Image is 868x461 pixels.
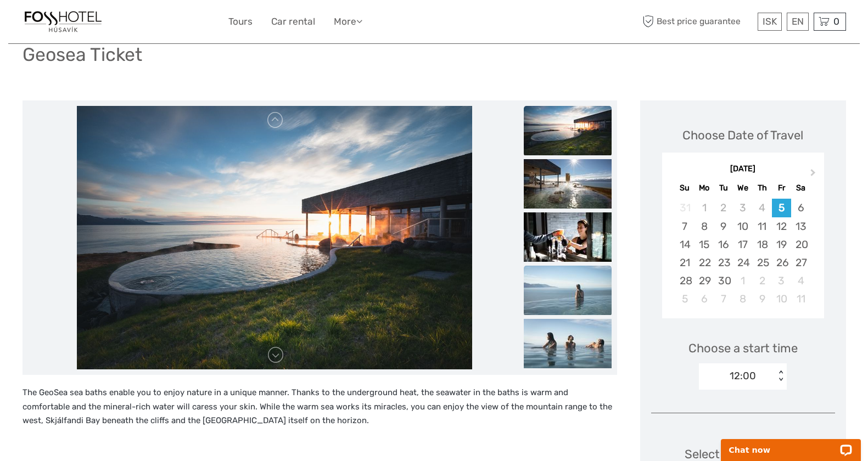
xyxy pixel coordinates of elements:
[714,235,733,254] div: Choose Tuesday, September 16th, 2025
[753,272,772,290] div: Choose Thursday, October 2nd, 2025
[334,14,362,30] a: More
[228,14,253,30] a: Tours
[714,217,733,235] div: Choose Tuesday, September 9th, 2025
[753,235,772,254] div: Choose Thursday, September 18th, 2025
[695,254,714,272] div: Choose Monday, September 22nd, 2025
[714,181,733,195] div: Tu
[77,106,472,369] img: 5c3d5a5e45a440cab19cf5ddfb0ccbc7_main_slider.jpeg
[640,13,755,31] span: Best price guarantee
[753,290,772,308] div: Choose Thursday, October 9th, 2025
[524,319,612,368] img: 671913b532924247b141da3602f9fabb_slider_thumbnail.jpeg
[675,181,695,195] div: Su
[733,235,752,254] div: Choose Wednesday, September 17th, 2025
[675,254,695,272] div: Choose Sunday, September 21st, 2025
[772,217,791,235] div: Choose Friday, September 12th, 2025
[791,199,810,217] div: Choose Saturday, September 6th, 2025
[714,426,868,461] iframe: LiveChat chat widget
[730,369,756,383] div: 12:00
[524,212,612,262] img: df10c8ce85b741059d41c710f85f35bc_slider_thumbnail.jpg
[688,340,798,357] span: Choose a start time
[682,127,803,144] div: Choose Date of Travel
[733,199,752,217] div: Not available Wednesday, September 3rd, 2025
[271,14,315,30] a: Car rental
[791,290,810,308] div: Choose Saturday, October 11th, 2025
[675,235,695,254] div: Choose Sunday, September 14th, 2025
[791,235,810,254] div: Choose Saturday, September 20th, 2025
[772,199,791,217] div: Choose Friday, September 5th, 2025
[695,217,714,235] div: Choose Monday, September 8th, 2025
[662,164,824,175] div: [DATE]
[695,290,714,308] div: Choose Monday, October 6th, 2025
[695,181,714,195] div: Mo
[675,199,695,217] div: Not available Sunday, August 31st, 2025
[772,254,791,272] div: Choose Friday, September 26th, 2025
[772,235,791,254] div: Choose Friday, September 19th, 2025
[714,199,733,217] div: Not available Tuesday, September 2nd, 2025
[23,386,617,428] p: The GeoSea sea baths enable you to enjoy nature in a unique manner. Thanks to the underground hea...
[832,16,841,27] span: 0
[753,254,772,272] div: Choose Thursday, September 25th, 2025
[805,166,823,184] button: Next Month
[23,8,104,35] img: 1330-f5917f26-f8de-4a6f-81e9-1a2afbf85b40_logo_small.jpg
[772,290,791,308] div: Choose Friday, October 10th, 2025
[524,159,612,209] img: 4c822695a6ea4034a5710dad4b283ab8_slider_thumbnail.jpg
[772,181,791,195] div: Fr
[753,217,772,235] div: Choose Thursday, September 11th, 2025
[791,272,810,290] div: Choose Saturday, October 4th, 2025
[675,272,695,290] div: Choose Sunday, September 28th, 2025
[733,272,752,290] div: Choose Wednesday, October 1st, 2025
[753,199,772,217] div: Not available Thursday, September 4th, 2025
[524,106,612,155] img: 5c3d5a5e45a440cab19cf5ddfb0ccbc7_slider_thumbnail.jpeg
[665,199,820,308] div: month 2025-09
[733,290,752,308] div: Choose Wednesday, October 8th, 2025
[787,13,809,31] div: EN
[695,199,714,217] div: Not available Monday, September 1st, 2025
[791,181,810,195] div: Sa
[695,235,714,254] div: Choose Monday, September 15th, 2025
[733,254,752,272] div: Choose Wednesday, September 24th, 2025
[23,43,142,66] h1: Geosea Ticket
[733,181,752,195] div: We
[675,217,695,235] div: Choose Sunday, September 7th, 2025
[776,370,786,382] div: < >
[714,254,733,272] div: Choose Tuesday, September 23rd, 2025
[695,272,714,290] div: Choose Monday, September 29th, 2025
[714,272,733,290] div: Choose Tuesday, September 30th, 2025
[675,290,695,308] div: Choose Sunday, October 5th, 2025
[763,16,777,27] span: ISK
[791,254,810,272] div: Choose Saturday, September 27th, 2025
[753,181,772,195] div: Th
[714,290,733,308] div: Choose Tuesday, October 7th, 2025
[772,272,791,290] div: Choose Friday, October 3rd, 2025
[791,217,810,235] div: Choose Saturday, September 13th, 2025
[524,266,612,315] img: a7e4db0a43f14c90b78d5515f1c84100_slider_thumbnail.jpeg
[733,217,752,235] div: Choose Wednesday, September 10th, 2025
